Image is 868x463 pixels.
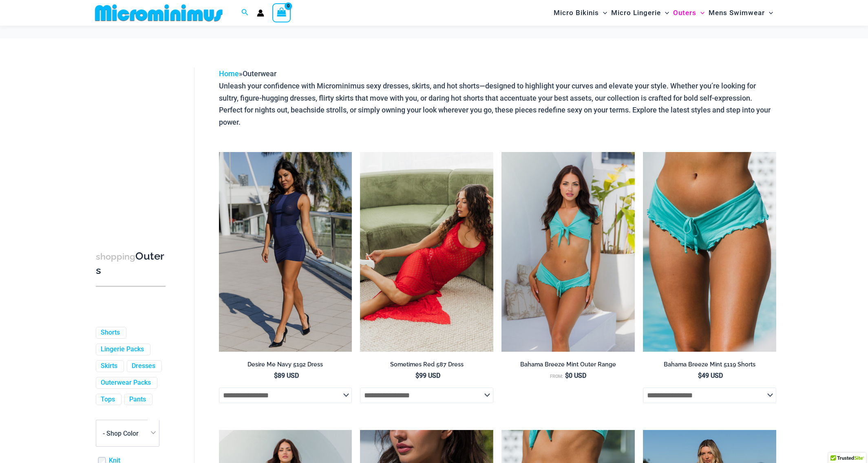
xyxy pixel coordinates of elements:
span: Menu Toggle [696,2,705,23]
a: Desire Me Navy 5192 Dress 11Desire Me Navy 5192 Dress 09Desire Me Navy 5192 Dress 09 [219,152,352,352]
img: Desire Me Navy 5192 Dress 11 [219,152,352,352]
img: MM SHOP LOGO FLAT [92,4,226,22]
a: Micro BikinisMenu ToggleMenu Toggle [552,2,609,23]
span: $ [415,372,419,379]
bdi: 49 USD [698,372,723,379]
span: - Shop Color [96,420,159,447]
a: Bahama Breeze Mint 5119 Shorts 01Bahama Breeze Mint 5119 Shorts 02Bahama Breeze Mint 5119 Shorts 02 [643,152,776,352]
bdi: 99 USD [415,372,440,379]
img: Bahama Breeze Mint 5119 Shorts 01 [643,152,776,352]
span: - Shop Color [103,430,139,437]
a: Mens SwimwearMenu ToggleMenu Toggle [707,2,775,23]
span: » [219,69,276,78]
a: Shorts [101,329,120,337]
span: Micro Bikinis [554,2,599,23]
a: OutersMenu ToggleMenu Toggle [671,2,707,23]
span: From: [550,374,563,379]
a: Lingerie Packs [101,345,144,354]
a: Bahama Breeze Mint 9116 Crop Top 5119 Shorts 01v2Bahama Breeze Mint 9116 Crop Top 5119 Shorts 04v... [501,152,635,352]
h2: Bahama Breeze Mint 5119 Shorts [643,361,776,368]
a: Desire Me Navy 5192 Dress [219,361,352,371]
iframe: TrustedSite Certified [96,61,169,224]
h2: Bahama Breeze Mint Outer Range [501,361,635,368]
span: Mens Swimwear [709,2,765,23]
img: Bahama Breeze Mint 9116 Crop Top 5119 Shorts 01v2 [501,152,635,352]
a: Tops [101,395,115,404]
h2: Sometimes Red 587 Dress [360,361,493,368]
nav: Site Navigation [550,1,777,24]
a: Search icon link [241,8,249,18]
span: - Shop Color [96,420,159,446]
a: Sometimes Red 587 Dress 10Sometimes Red 587 Dress 09Sometimes Red 587 Dress 09 [360,152,493,352]
a: View Shopping Cart, empty [272,3,291,22]
a: Account icon link [257,9,264,17]
a: Micro LingerieMenu ToggleMenu Toggle [609,2,671,23]
a: Dresses [132,362,155,370]
a: Home [219,69,239,78]
span: Menu Toggle [661,2,669,23]
span: shopping [96,251,135,262]
a: Bahama Breeze Mint Outer Range [501,361,635,371]
span: Micro Lingerie [611,2,661,23]
span: Outers [673,2,696,23]
img: Sometimes Red 587 Dress 10 [360,152,493,352]
h3: Outers [96,249,166,278]
span: $ [565,372,569,379]
span: $ [698,372,702,379]
span: Menu Toggle [599,2,607,23]
h2: Desire Me Navy 5192 Dress [219,361,352,368]
a: Skirts [101,362,117,370]
span: $ [274,372,278,379]
a: Pants [129,395,146,404]
bdi: 89 USD [274,372,299,379]
a: Outerwear Packs [101,379,151,387]
a: Bahama Breeze Mint 5119 Shorts [643,361,776,371]
bdi: 0 USD [565,372,586,379]
span: Menu Toggle [765,2,773,23]
a: Sometimes Red 587 Dress [360,361,493,371]
p: Unleash your confidence with Microminimus sexy dresses, skirts, and hot shorts—designed to highli... [219,80,776,128]
span: Outerwear [243,69,276,78]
